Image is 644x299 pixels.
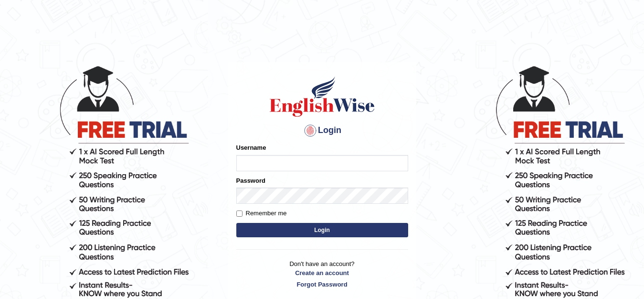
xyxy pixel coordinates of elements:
[236,209,287,218] label: Remember me
[268,75,377,118] img: Logo of English Wise sign in for intelligent practice with AI
[236,268,408,277] a: Create an account
[236,223,408,237] button: Login
[236,259,408,289] p: Don't have an account?
[236,143,266,152] label: Username
[236,176,265,185] label: Password
[236,123,408,138] h4: Login
[236,280,408,289] a: Forgot Password
[236,210,243,217] input: Remember me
